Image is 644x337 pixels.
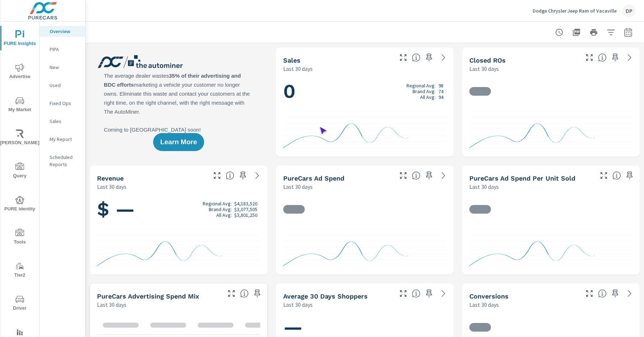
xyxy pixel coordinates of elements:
p: My Report [50,136,79,143]
div: Overview [40,26,85,37]
span: The number of dealer-specified goals completed by a visitor. [Source: This data is provided by th... [598,289,607,298]
button: Make Fullscreen [211,170,223,181]
p: Brand Avg: [413,88,436,94]
p: New [50,64,79,71]
h1: $ — [97,197,260,222]
span: This table looks at how you compare to the amount of budget you spend per channel as opposed to y... [240,289,249,298]
p: Last 30 days [97,300,126,309]
div: Fixed Ops [40,98,85,109]
h5: PureCars Advertising Spend Mix [97,292,199,300]
h5: PureCars Ad Spend Per Unit Sold [469,174,575,182]
span: Learn More [160,139,197,145]
button: Make Fullscreen [584,288,595,299]
span: Number of Repair Orders Closed by the selected dealership group over the selected time range. [So... [598,53,607,62]
span: Save this to your personalized report [237,170,249,181]
button: Make Fullscreen [598,170,609,181]
h5: Closed ROs [469,56,506,64]
button: Make Fullscreen [584,52,595,63]
h5: Conversions [469,292,509,300]
h5: Average 30 Days Shoppers [283,292,368,300]
div: DP [622,4,635,17]
span: Total sales revenue over the selected date range. [Source: This data is sourced from the dealer’s... [226,171,234,180]
button: "Export Report to PDF" [569,25,584,40]
p: Used [50,82,79,89]
p: All Avg: [216,212,232,218]
p: $4,183,520 [234,201,257,206]
span: Save this to your personalized report [609,288,621,299]
h5: PureCars Ad Spend [283,174,344,182]
p: Scheduled Reports [50,154,79,168]
p: Last 30 days [469,182,499,191]
a: See more details in report [438,170,449,181]
p: 74 [438,88,443,94]
div: Scheduled Reports [40,152,85,170]
a: See more details in report [624,288,635,299]
span: Save this to your personalized report [624,170,635,181]
p: Last 30 days [469,64,499,73]
p: Regional Avg: [203,201,232,206]
p: 94 [438,94,443,100]
p: Last 30 days [283,182,313,191]
span: Driver [3,295,37,313]
span: My Market [3,96,37,114]
p: Dodge Chrysler Jeep Ram of Vacaville [533,8,617,14]
span: Save this to your personalized report [609,52,621,63]
button: Learn More [153,133,204,151]
span: Number of vehicles sold by the dealership over the selected date range. [Source: This data is sou... [412,53,420,62]
p: $3,801,250 [234,212,257,218]
p: Last 30 days [283,64,313,73]
span: Average cost of advertising per each vehicle sold at the dealer over the selected date range. The... [612,171,621,180]
p: All Avg: [420,94,436,100]
p: Overview [50,28,79,35]
span: Total cost of media for all PureCars channels for the selected dealership group over the selected... [412,171,420,180]
span: PURE Identity [3,196,37,213]
button: Make Fullscreen [397,170,409,181]
span: Save this to your personalized report [423,170,435,181]
p: Sales [50,118,79,125]
a: See more details in report [624,52,635,63]
button: Print Report [586,25,601,40]
span: Advertise [3,63,37,81]
button: Apply Filters [604,25,618,40]
a: See more details in report [252,170,263,181]
h5: Sales [283,56,300,64]
span: Save this to your personalized report [423,288,435,299]
p: PIPA [50,46,79,53]
div: New [40,62,85,73]
div: Used [40,80,85,91]
span: A rolling 30 day total of daily Shoppers on the dealership website, averaged over the selected da... [412,289,420,298]
a: See more details in report [438,288,449,299]
p: Regional Avg: [406,83,436,88]
p: Last 30 days [97,182,126,191]
span: Tier2 [3,262,37,279]
button: Make Fullscreen [397,52,409,63]
h1: 0 [283,79,446,104]
span: Save this to your personalized report [423,52,435,63]
div: PIPA [40,44,85,55]
p: Last 30 days [283,300,313,309]
p: Fixed Ops [50,100,79,107]
div: My Report [40,134,85,145]
p: 98 [438,83,443,88]
span: Query [3,163,37,180]
span: PURE Insights [3,30,37,48]
button: Make Fullscreen [397,288,409,299]
p: Last 30 days [469,300,499,309]
span: Save this to your personalized report [252,288,263,299]
p: Brand Avg: [209,206,232,212]
span: [PERSON_NAME] [3,129,37,147]
p: $3,077,505 [234,206,257,212]
div: Sales [40,116,85,127]
h5: Revenue [97,174,124,182]
a: See more details in report [438,52,449,63]
button: Make Fullscreen [226,288,237,299]
button: Select Date Range [621,25,635,40]
span: Tools [3,229,37,246]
